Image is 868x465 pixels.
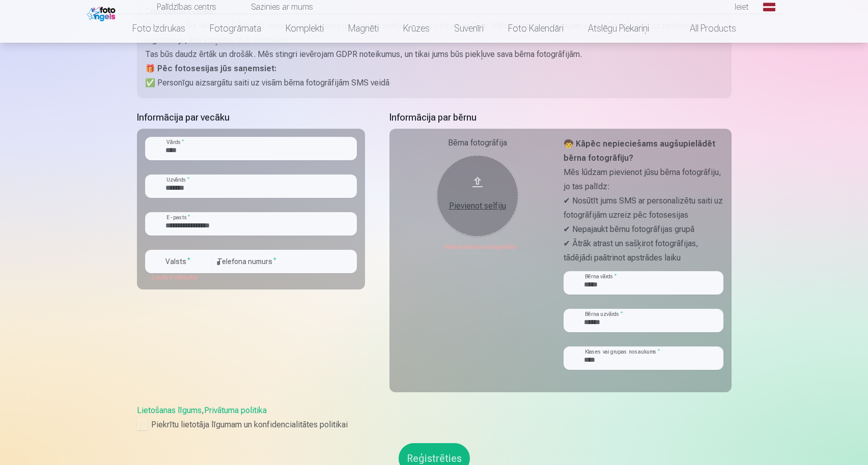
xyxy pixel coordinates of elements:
[389,110,732,125] h5: Informācija par bērnu
[137,405,202,415] a: Lietošanas līgums
[564,222,723,237] p: ✔ Nepajaukt bērnu fotogrāfijas grupā
[398,137,557,149] div: Bērna fotogrāfija
[496,14,576,43] a: Foto kalendāri
[273,14,336,43] a: Komplekti
[137,419,732,431] label: Piekrītu lietotāja līgumam un konfidencialitātes politikai
[137,110,365,125] h5: Informācija par vecāku
[145,76,723,90] p: ✅ Personīgu aizsargātu saiti uz visām bērna fotogrāfijām SMS veidā
[145,47,723,62] p: Tas būs daudz ērtāk un drošāk. Mēs stingri ievērojam GDPR noteikumus, un tikai jums būs piekļuve ...
[564,165,723,194] p: Mēs lūdzam pievienot jūsu bērna fotogrāfiju, jo tas palīdz:
[564,237,723,265] p: ✔ Ātrāk atrast un sašķirot fotogrāfijas, tādējādi paātrinot apstrādes laiku
[442,14,496,43] a: Suvenīri
[137,404,732,431] div: ,
[437,155,518,237] button: Pievienot selfiju
[145,250,211,273] button: Valsts*
[145,273,211,281] div: Lauks ir obligāts
[398,243,557,251] div: Nepieciešama fotogrāfija!
[204,405,267,415] a: Privātuma politika
[447,200,508,212] div: Pievienot selfiju
[576,14,661,43] a: Atslēgu piekariņi
[87,4,118,21] img: /fa1
[336,14,391,43] a: Magnēti
[198,14,273,43] a: Fotogrāmata
[161,256,194,267] label: Valsts
[120,14,198,43] a: Foto izdrukas
[391,14,442,43] a: Krūzes
[564,194,723,222] p: ✔ Nosūtīt jums SMS ar personalizētu saiti uz fotogrāfijām uzreiz pēc fotosesijas
[564,139,715,163] strong: 🧒 Kāpēc nepieciešams augšupielādēt bērna fotogrāfiju?
[661,14,748,43] a: All products
[145,64,276,73] strong: 🎁 Pēc fotosesijas jūs saņemsiet:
